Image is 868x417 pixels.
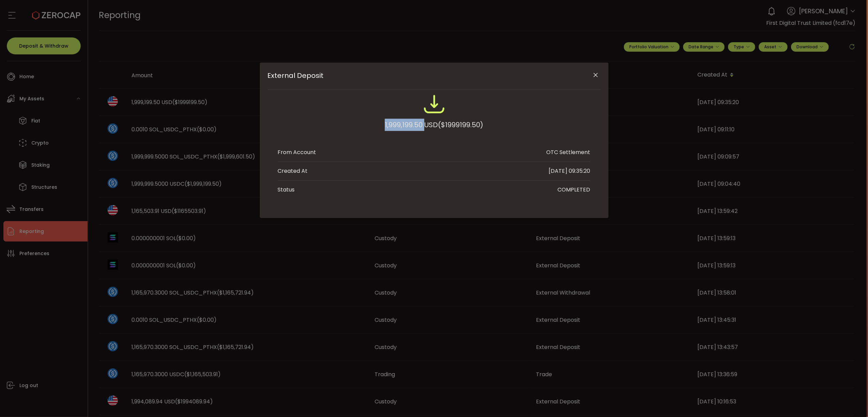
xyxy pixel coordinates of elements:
[438,119,483,131] span: ($1999199.50)
[549,167,590,175] div: [DATE] 09:35:20
[834,384,868,417] iframe: Chat Widget
[558,186,590,194] div: COMPLETED
[278,148,316,156] div: From Account
[268,71,567,80] span: External Deposit
[590,69,602,81] button: Close
[278,167,308,175] div: Created At
[547,148,590,156] div: OTC Settlement
[385,119,483,131] div: 1,999,199.50 USD
[260,63,609,218] div: External Deposit
[278,186,295,194] div: Status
